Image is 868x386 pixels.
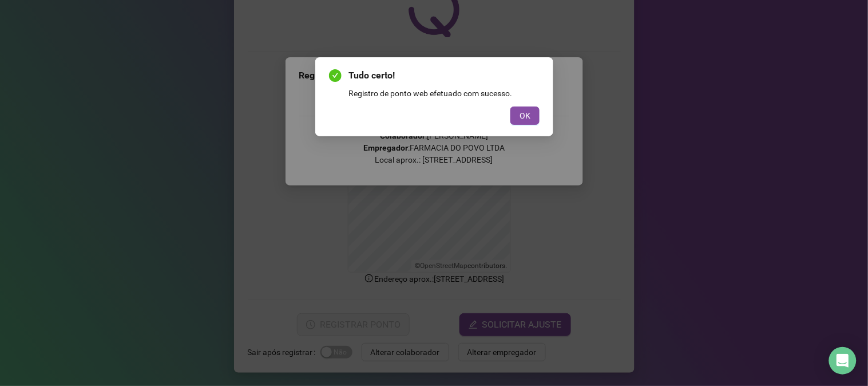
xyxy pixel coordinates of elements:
button: OK [510,107,540,125]
div: Open Intercom Messenger [829,347,857,375]
span: check-circle [329,69,342,82]
span: Tudo certo! [348,69,540,82]
span: OK [520,109,530,122]
div: Registro de ponto web efetuado com sucesso. [348,87,540,100]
